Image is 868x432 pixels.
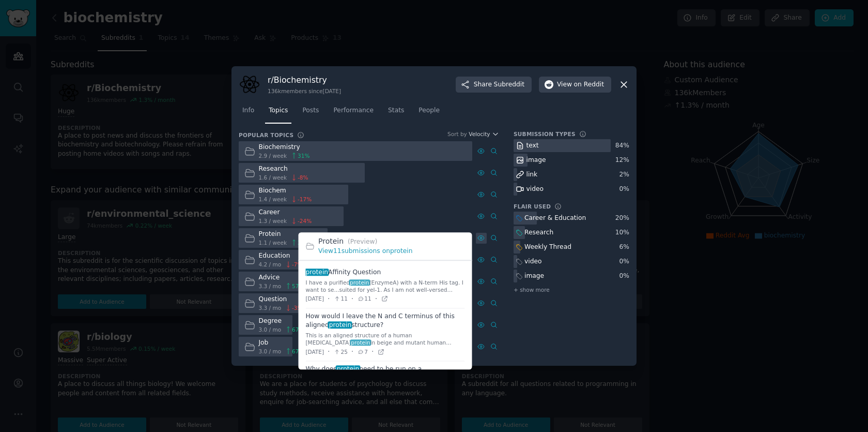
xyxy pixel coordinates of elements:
span: -7 % [292,261,302,268]
div: 0 % [619,185,629,194]
span: Subreddit [494,80,524,90]
div: This is an aligned structure of a human [MEDICAL_DATA] in beige and mutant human [MEDICAL_DATA] 2... [306,332,465,347]
div: 20 % [615,214,629,223]
span: · [351,293,353,304]
span: 67 % [292,326,304,333]
span: 1.3 / week [259,217,287,225]
span: [DATE] [306,295,324,303]
div: Career & Education [524,214,586,223]
span: 3.3 / mo [259,304,282,311]
div: image [526,156,546,165]
span: Share [474,80,524,90]
div: 2 % [619,170,629,180]
span: -35 % [292,304,306,311]
h3: Popular Topics [239,131,293,139]
span: Info [242,106,254,115]
span: 67 % [292,348,304,355]
a: View11submissions onprotein [318,248,412,255]
div: video [524,257,541,266]
span: 3.0 / mo [259,348,282,355]
button: Velocity [469,130,499,138]
div: Research [524,228,553,237]
a: Info [239,102,258,124]
div: Research [259,165,308,174]
div: 136k members since [DATE] [268,87,341,95]
img: Biochemistry [239,73,260,95]
div: video [526,185,544,194]
div: I have a purified (EnzymeA) with a N-term His tag. I want to se...suited for yel-1. As I am not w... [306,279,465,293]
span: Stats [388,106,404,115]
div: Weekly Thread [524,243,571,252]
div: Question [259,295,306,304]
div: text [526,141,539,151]
span: (Preview) [348,239,377,246]
div: 0 % [619,272,629,281]
span: 31 % [298,152,309,159]
button: ShareSubreddit [456,77,532,93]
div: Biochemistry [259,143,310,152]
span: Posts [302,106,319,115]
div: 6 % [619,243,629,252]
span: · [375,293,377,304]
span: Performance [333,106,374,115]
span: People [419,106,440,115]
h3: Flair Used [514,203,551,210]
span: View [557,80,604,90]
span: on Reddit [574,80,604,90]
span: 11 [357,295,371,303]
span: 1.1 / week [259,239,287,246]
span: · [328,293,330,304]
span: · [371,347,374,357]
span: -8 % [298,174,308,181]
span: Velocity [469,130,490,138]
span: + show more [514,286,550,293]
a: Stats [384,102,408,124]
span: 3.0 / mo [259,326,282,333]
span: protein [349,279,370,286]
span: 11 [333,295,347,303]
span: 4.2 / mo [259,261,282,268]
div: Education [259,251,303,261]
span: 7 [357,348,368,355]
span: -17 % [298,196,312,203]
div: 10 % [615,228,629,237]
span: 3.3 / mo [259,282,282,290]
span: 1.4 / week [259,196,287,203]
a: Performance [330,102,377,124]
div: Career [259,208,312,217]
div: Sort by [447,130,467,138]
span: · [351,347,353,357]
a: People [415,102,443,124]
span: protein [350,340,371,346]
h2: Protein [318,236,465,247]
span: 1.6 / week [259,174,287,181]
span: [DATE] [306,348,324,355]
span: 57 % [292,282,304,290]
div: image [524,272,544,281]
span: -24 % [298,217,312,225]
div: Protein [259,230,310,239]
span: Topics [269,106,288,115]
h3: r/ Biochemistry [268,75,341,85]
a: Topics [265,102,291,124]
button: Viewon Reddit [539,77,611,93]
div: 12 % [615,156,629,165]
div: Advice [259,273,304,282]
div: Biochem [259,186,312,196]
span: · [328,347,330,357]
div: link [526,170,538,180]
span: 2.9 / week [259,152,287,159]
div: Degree [259,317,304,326]
h3: Submission Types [514,130,576,138]
div: Job [259,338,304,348]
span: 25 [333,348,347,355]
a: Posts [299,102,322,124]
div: 84 % [615,141,629,151]
div: 0 % [619,257,629,266]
